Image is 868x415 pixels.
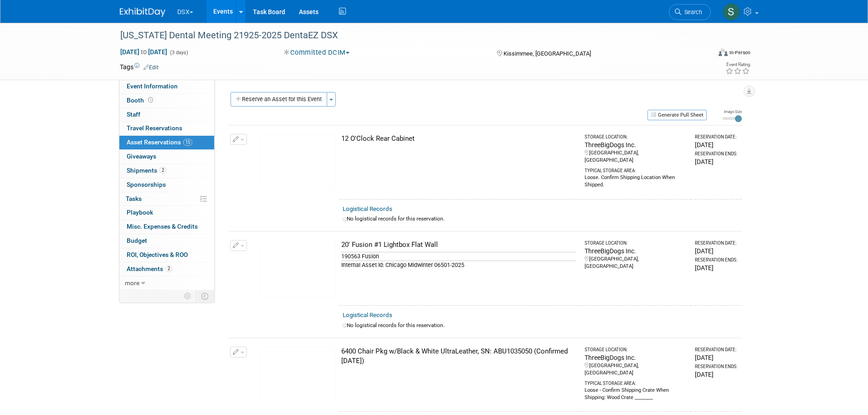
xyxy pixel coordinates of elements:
[126,195,142,202] span: Tasks
[695,140,738,149] div: [DATE]
[341,261,576,269] div: Internal Asset Id: Chicago Midwinter 06501-2025
[281,48,353,57] button: Committed DCIM
[120,8,165,17] img: ExhibitDay
[127,251,188,258] span: ROI, Objectives & ROO
[127,97,155,104] span: Booth
[139,48,148,56] span: to
[119,150,214,164] a: Giveaways
[695,353,738,362] div: [DATE]
[119,220,214,234] a: Misc. Expenses & Credits
[127,138,192,146] span: Asset Reservations
[723,109,742,114] div: Image Size
[719,49,728,56] img: Format-Inperson.png
[144,64,159,71] a: Edit
[195,290,214,302] td: Toggle Event Tabs
[695,134,738,140] div: Reservation Date:
[260,347,335,404] img: View Images
[127,181,166,188] span: Sponsorships
[585,140,687,149] div: ThreeBigDogs Inc.
[183,139,192,146] span: 15
[341,240,576,250] div: 20' Fusion #1 Lightbox Flat Wall
[127,111,140,118] span: Staff
[159,167,166,174] span: 2
[169,50,188,56] span: (3 days)
[180,290,196,302] td: Personalize Event Tab Strip
[127,209,153,216] span: Playbook
[585,362,687,377] div: [GEOGRAPHIC_DATA], [GEOGRAPHIC_DATA]
[695,151,738,157] div: Reservation Ends:
[695,240,738,246] div: Reservation Date:
[127,265,172,272] span: Attachments
[729,49,750,56] div: In-Person
[127,153,156,160] span: Giveaways
[343,215,738,223] div: No logistical records for this reservation.
[343,205,392,212] a: Logistical Records
[343,322,738,329] div: No logistical records for this reservation.
[125,279,139,287] span: more
[585,387,687,401] div: Loose - Confirm Shipping Crate When Shipping: Wood Crate ________
[695,364,738,370] div: Reservation Ends:
[585,347,687,353] div: Storage Location:
[343,312,392,318] a: Logistical Records
[260,134,335,191] img: View Images
[585,240,687,246] div: Storage Location:
[146,97,155,103] span: Booth not reserved yet
[585,164,687,174] div: Typical Storage Area:
[231,92,327,107] button: Reserve an Asset for this Event
[119,122,214,135] a: Travel Reservations
[119,234,214,248] a: Budget
[585,256,687,270] div: [GEOGRAPHIC_DATA], [GEOGRAPHIC_DATA]
[585,246,687,256] div: ThreeBigDogs Inc.
[585,174,687,189] div: Loose. Confirm Shipping Location When Shipped.
[120,48,168,56] span: [DATE] [DATE]
[695,263,738,272] div: [DATE]
[127,124,182,132] span: Travel Reservations
[657,47,751,61] div: Event Format
[119,164,214,178] a: Shipments2
[119,108,214,122] a: Staff
[127,167,166,174] span: Shipments
[119,192,214,206] a: Tasks
[119,94,214,108] a: Booth
[127,237,147,244] span: Budget
[119,178,214,192] a: Sponsorships
[260,240,335,297] img: View Images
[725,62,750,67] div: Event Rating
[119,80,214,93] a: Event Information
[119,277,214,290] a: more
[647,110,707,120] button: Generate Pull Sheet
[695,370,738,379] div: [DATE]
[127,82,178,90] span: Event Information
[119,248,214,262] a: ROI, Objectives & ROO
[165,265,172,272] span: 2
[503,50,591,57] span: Kissimmee, [GEOGRAPHIC_DATA]
[585,134,687,140] div: Storage Location:
[669,4,711,20] a: Search
[341,252,576,261] div: 190563 Fusion
[119,262,214,276] a: Attachments2
[695,246,738,256] div: [DATE]
[117,27,697,44] div: [US_STATE] Dental Meeting 21925-2025 DentaEZ DSX
[119,136,214,149] a: Asset Reservations15
[723,3,740,20] img: Samantha Meyers
[695,157,738,166] div: [DATE]
[585,353,687,362] div: ThreeBigDogs Inc.
[127,223,198,230] span: Misc. Expenses & Credits
[585,377,687,387] div: Typical Storage Area:
[341,134,576,143] div: 12 O'Clock Rear Cabinet
[119,206,214,220] a: Playbook
[120,62,159,72] td: Tags
[695,257,738,263] div: Reservation Ends:
[585,149,687,164] div: [GEOGRAPHIC_DATA], [GEOGRAPHIC_DATA]
[341,347,576,366] div: 6400 Chair Pkg w/Black & White UltraLeather, SN: ABU1035050 (Confirmed [DATE])
[695,347,738,353] div: Reservation Date:
[681,9,702,15] span: Search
